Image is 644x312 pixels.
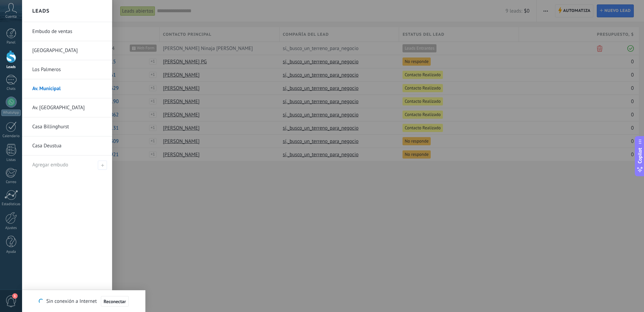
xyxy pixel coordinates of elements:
div: Estadísticas [1,202,21,207]
a: [GEOGRAPHIC_DATA] [32,41,105,60]
a: Av. [GEOGRAPHIC_DATA] [32,98,105,117]
div: Ajustes [1,226,21,230]
span: Copilot [637,148,643,163]
div: Ayuda [1,250,21,254]
div: Calendario [1,134,21,138]
a: Todos los leads [22,290,112,312]
span: 1 [12,293,18,299]
span: Cuenta [5,15,17,19]
h2: Leads [32,0,50,22]
div: Leads [1,65,21,69]
div: Listas [1,158,21,162]
a: Embudo de ventas [32,22,105,41]
a: Casa Deustua [32,136,105,155]
span: Agregar embudo [98,161,107,170]
div: Sin conexión a Internet [39,296,128,307]
div: WhatsApp [1,110,21,116]
button: Reconectar [101,296,129,307]
div: Correo [1,180,21,184]
span: Reconectar [104,299,126,304]
a: Av. Municipal [32,79,105,98]
a: Casa Billinghurst [32,117,105,136]
div: Panel [1,40,21,45]
div: Chats [1,87,21,91]
a: Los Palmeros [32,60,105,79]
span: Agregar embudo [32,162,68,168]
